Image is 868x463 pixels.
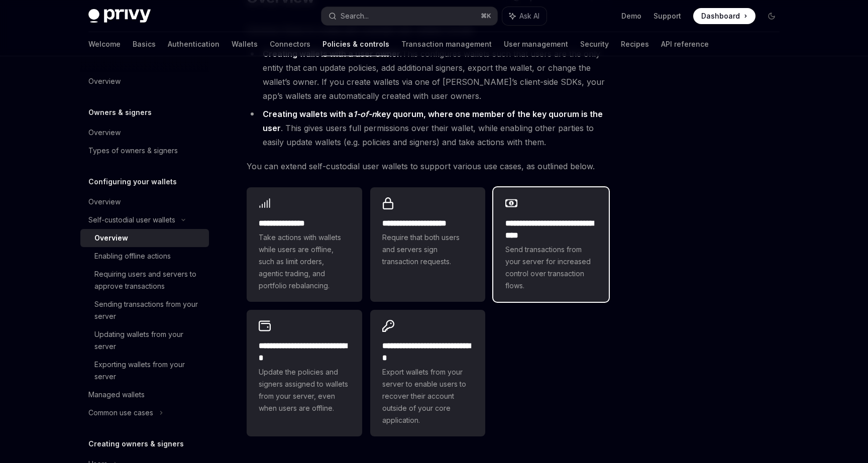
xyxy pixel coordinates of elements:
[80,295,209,325] a: Sending transactions from your server
[247,159,609,173] span: You can extend self-custodial user wallets to support various use cases, as outlined below.
[693,8,755,24] a: Dashboard
[80,265,209,295] a: Requiring users and servers to approve transactions
[341,10,369,22] div: Search...
[519,11,539,21] span: Ask AI
[270,32,310,56] a: Connectors
[88,127,121,139] div: Overview
[353,109,377,119] em: 1-of-n
[88,407,153,419] div: Common use cases
[382,366,474,426] span: Export wallets from your server to enable users to recover their account outside of your core app...
[580,32,609,56] a: Security
[247,107,609,149] li: . This gives users full permissions over their wallet, while enabling other parties to easily upd...
[80,229,209,247] a: Overview
[80,193,209,211] a: Overview
[80,386,209,404] a: Managed wallets
[505,244,597,292] span: Send transactions from your server for increased control over transaction flows.
[401,32,492,56] a: Transaction management
[502,7,547,25] button: Ask AI
[88,196,121,208] div: Overview
[94,359,203,383] div: Exporting wallets from your server
[80,247,209,265] a: Enabling offline actions
[168,32,220,56] a: Authentication
[88,145,178,157] div: Types of owners & signers
[322,32,389,56] a: Policies & controls
[94,232,128,244] div: Overview
[764,8,780,24] button: Toggle dark mode
[88,32,121,56] a: Welcome
[88,176,177,188] h5: Configuring your wallets
[88,9,151,23] img: dark logo
[80,124,209,142] a: Overview
[259,366,350,414] span: Update the policies and signers assigned to wallets from your server, even when users are offline.
[661,32,709,56] a: API reference
[232,32,258,56] a: Wallets
[263,109,603,133] strong: Creating wallets with a key quorum, where one member of the key quorum is the user
[504,32,568,56] a: User management
[94,328,203,353] div: Updating wallets from your server
[88,75,121,87] div: Overview
[321,7,497,25] button: Search...⌘K
[80,72,209,90] a: Overview
[94,268,203,292] div: Requiring users and servers to approve transactions
[247,47,609,103] li: This configures wallets such that users are the only entity that can update policies, add additio...
[80,325,209,356] a: Updating wallets from your server
[621,11,641,21] a: Demo
[701,11,740,21] span: Dashboard
[382,231,474,268] span: Require that both users and servers sign transaction requests.
[621,32,649,56] a: Recipes
[259,231,350,292] span: Take actions with wallets while users are offline, such as limit orders, agentic trading, and por...
[654,11,681,21] a: Support
[481,12,491,20] span: ⌘ K
[88,389,145,401] div: Managed wallets
[80,356,209,386] a: Exporting wallets from your server
[94,250,171,262] div: Enabling offline actions
[88,438,184,450] h5: Creating owners & signers
[94,298,203,322] div: Sending transactions from your server
[88,214,175,226] div: Self-custodial user wallets
[247,187,362,302] a: **** **** *****Take actions with wallets while users are offline, such as limit orders, agentic t...
[80,142,209,160] a: Types of owners & signers
[133,32,156,56] a: Basics
[88,106,152,119] h5: Owners & signers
